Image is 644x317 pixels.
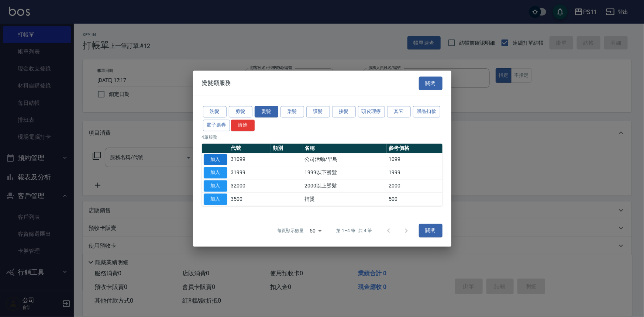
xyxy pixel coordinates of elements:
td: 2000以上燙髮 [303,179,387,193]
td: 3500 [229,193,271,206]
button: 關閉 [419,224,442,238]
th: 名稱 [303,144,387,153]
button: 燙髮 [255,106,278,117]
th: 類別 [271,144,303,153]
td: 補燙 [303,193,387,206]
p: 4 筆服務 [202,134,442,141]
button: 染髮 [280,106,304,117]
td: 32000 [229,179,271,193]
td: 500 [387,193,442,206]
div: 50 [307,221,324,241]
p: 每頁顯示數量 [277,227,304,234]
td: 公司活動/早鳥 [303,153,387,166]
td: 2000 [387,179,442,193]
button: 加入 [204,193,227,205]
button: 洗髮 [203,106,227,117]
td: 1099 [387,153,442,166]
td: 1999 [387,166,442,179]
button: 關閉 [419,76,442,90]
td: 1999以下燙髮 [303,166,387,179]
button: 電子票券 [203,120,230,131]
button: 清除 [231,120,255,131]
td: 31099 [229,153,271,166]
th: 參考價格 [387,144,442,153]
td: 31999 [229,166,271,179]
p: 第 1–4 筆 共 4 筆 [336,227,372,234]
button: 加入 [204,180,227,192]
button: 頭皮理療 [358,106,385,117]
button: 加入 [204,154,227,165]
th: 代號 [229,144,271,153]
span: 燙髮類服務 [202,79,231,87]
button: 加入 [204,167,227,179]
button: 接髮 [332,106,356,117]
button: 剪髮 [229,106,252,117]
button: 贈品扣款 [413,106,440,117]
button: 護髮 [306,106,330,117]
button: 其它 [387,106,411,117]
